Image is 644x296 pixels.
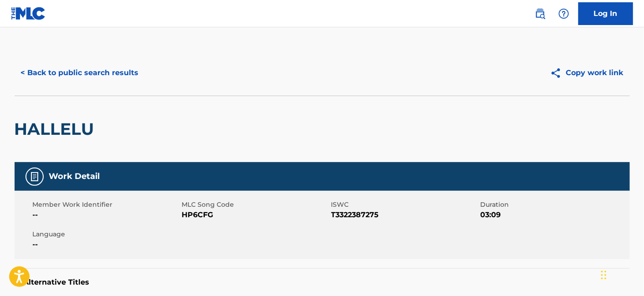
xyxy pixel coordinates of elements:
h2: HALLELU [15,119,99,139]
span: T3322387275 [331,209,478,220]
img: Work Detail [29,171,40,182]
img: MLC Logo [11,7,46,20]
span: ISWC [331,200,478,209]
div: Help [555,5,573,23]
h5: Work Detail [49,171,100,182]
span: HP6CFG [182,209,329,220]
span: -- [33,239,180,250]
iframe: Chat Widget [598,252,644,296]
span: Duration [481,200,628,209]
span: Member Work Identifier [33,200,180,209]
span: -- [33,209,180,220]
span: MLC Song Code [182,200,329,209]
a: Public Search [531,5,549,23]
h5: Alternative Titles [24,278,621,287]
img: help [558,8,569,19]
div: Drag [601,261,607,289]
button: Copy work link [544,61,630,84]
img: search [535,8,546,19]
a: Log In [578,2,633,25]
span: Language [33,230,180,239]
img: Copy work link [550,67,566,79]
span: 03:09 [481,209,628,220]
button: < Back to public search results [15,61,145,84]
